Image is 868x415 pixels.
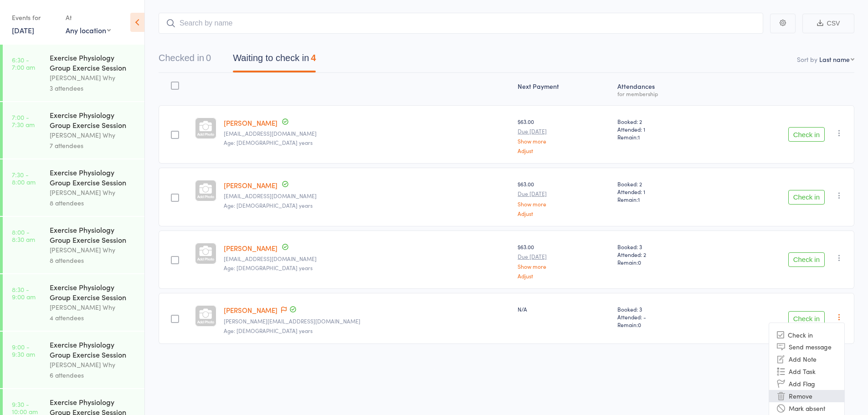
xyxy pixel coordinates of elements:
[50,130,137,140] div: [PERSON_NAME] Why
[3,217,144,273] a: 8:00 -8:30 amExercise Physiology Group Exercise Session[PERSON_NAME] Why8 attendees
[518,243,610,279] div: $63.00
[638,195,640,203] span: 1
[3,45,144,101] a: 6:30 -7:00 amExercise Physiology Group Exercise Session[PERSON_NAME] Why3 attendees
[12,171,36,185] time: 7:30 - 8:00 am
[224,305,277,315] a: [PERSON_NAME]
[518,201,610,207] a: Show more
[518,128,610,134] small: Due [DATE]
[50,359,137,370] div: [PERSON_NAME] Why
[617,251,708,258] span: Attended: 2
[617,313,708,321] span: Attended: -
[788,252,825,267] button: Check in
[12,343,35,358] time: 9:00 - 9:30 am
[50,198,137,208] div: 8 attendees
[617,91,708,97] div: for membership
[769,402,844,415] li: Mark absent
[50,313,137,323] div: 4 attendees
[224,193,511,199] small: galldis@hotmail.com
[617,118,708,125] span: Booked: 2
[224,118,277,128] a: [PERSON_NAME]
[3,102,144,159] a: 7:00 -7:30 amExercise Physiology Group Exercise Session[PERSON_NAME] Why7 attendees
[12,56,35,71] time: 6:30 - 7:00 am
[518,253,610,260] small: Due [DATE]
[159,13,763,34] input: Search by name
[224,201,313,209] span: Age: [DEMOGRAPHIC_DATA] years
[12,400,38,415] time: 9:30 - 10:00 am
[617,321,708,328] span: Remain:
[518,210,610,216] a: Adjust
[3,159,144,216] a: 7:30 -8:00 amExercise Physiology Group Exercise Session[PERSON_NAME] Why8 attendees
[617,258,708,266] span: Remain:
[224,130,511,137] small: galldis@hotmail.com
[50,370,137,380] div: 6 attendees
[617,305,708,313] span: Booked: 3
[224,138,313,146] span: Age: [DEMOGRAPHIC_DATA] years
[617,243,708,251] span: Booked: 3
[50,255,137,266] div: 8 attendees
[638,321,641,328] span: 0
[518,190,610,197] small: Due [DATE]
[50,52,137,72] div: Exercise Physiology Group Exercise Session
[617,180,708,188] span: Booked: 2
[50,339,137,359] div: Exercise Physiology Group Exercise Session
[12,228,35,243] time: 8:00 - 8:30 am
[819,55,850,64] div: Last name
[66,10,111,25] div: At
[514,77,614,101] div: Next Payment
[638,258,641,266] span: 0
[518,138,610,144] a: Show more
[224,318,511,324] small: stasio@mac.com
[50,110,137,130] div: Exercise Physiology Group Exercise Session
[769,365,844,378] li: Add Task
[518,118,610,154] div: $63.00
[769,353,844,365] li: Add Note
[12,286,36,300] time: 8:30 - 9:00 am
[518,305,610,313] div: N/A
[797,55,817,64] label: Sort by
[518,263,610,269] a: Show more
[50,140,137,151] div: 7 attendees
[518,148,610,154] a: Adjust
[50,302,137,313] div: [PERSON_NAME] Why
[518,273,610,279] a: Adjust
[224,256,511,262] small: lynsnowden2@gmail.com
[206,53,211,63] div: 0
[12,25,34,35] a: [DATE]
[233,48,316,72] button: Waiting to check in4
[224,327,313,334] span: Age: [DEMOGRAPHIC_DATA] years
[788,127,825,142] button: Check in
[769,329,844,341] li: Check in
[66,25,111,35] div: Any location
[614,77,712,101] div: Atten­dances
[638,133,640,141] span: 1
[769,378,844,390] li: Add Flag
[12,113,35,128] time: 7:00 - 7:30 am
[769,341,844,353] li: Send message
[50,83,137,93] div: 3 attendees
[3,274,144,331] a: 8:30 -9:00 amExercise Physiology Group Exercise Session[PERSON_NAME] Why4 attendees
[617,195,708,203] span: Remain:
[617,133,708,141] span: Remain:
[617,188,708,195] span: Attended: 1
[224,180,277,190] a: [PERSON_NAME]
[224,264,313,272] span: Age: [DEMOGRAPHIC_DATA] years
[518,180,610,216] div: $63.00
[769,390,844,402] li: Remove
[159,48,211,72] button: Checked in0
[50,225,137,245] div: Exercise Physiology Group Exercise Session
[3,332,144,388] a: 9:00 -9:30 amExercise Physiology Group Exercise Session[PERSON_NAME] Why6 attendees
[50,167,137,187] div: Exercise Physiology Group Exercise Session
[50,187,137,198] div: [PERSON_NAME] Why
[788,311,825,326] button: Check in
[50,245,137,255] div: [PERSON_NAME] Why
[788,190,825,205] button: Check in
[224,243,277,253] a: [PERSON_NAME]
[50,282,137,302] div: Exercise Physiology Group Exercise Session
[12,10,56,25] div: Events for
[50,72,137,83] div: [PERSON_NAME] Why
[617,125,708,133] span: Attended: 1
[311,53,316,63] div: 4
[802,14,854,33] button: CSV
